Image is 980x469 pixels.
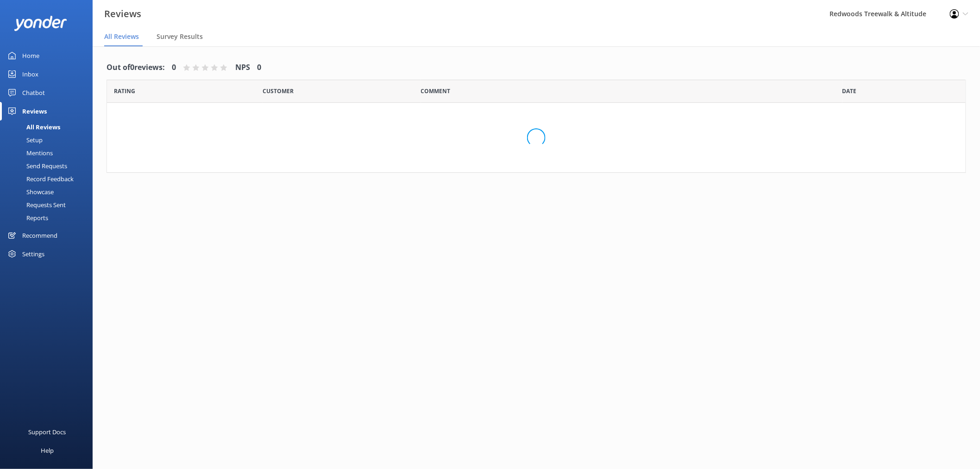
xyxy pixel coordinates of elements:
span: Survey Results [157,32,203,41]
a: Showcase [6,185,93,198]
a: Reports [6,211,93,224]
div: Chatbot [22,83,45,102]
span: Date [114,87,135,95]
a: Setup [6,133,93,146]
div: Record Feedback [6,172,74,185]
span: Date [842,87,857,95]
span: All Reviews [104,32,139,41]
div: Reviews [22,102,47,120]
img: yonder-white-logo.png [14,16,67,31]
div: Reports [6,211,48,224]
a: All Reviews [6,120,93,133]
div: Requests Sent [6,198,66,211]
div: Home [22,46,39,65]
span: Date [263,87,294,95]
h3: Reviews [104,6,141,21]
div: Help [41,441,54,460]
div: All Reviews [6,120,60,133]
span: Question [421,87,451,95]
div: Settings [22,245,44,263]
div: Inbox [22,65,38,83]
a: Mentions [6,146,93,159]
h4: NPS [235,62,250,74]
h4: 0 [257,62,261,74]
div: Recommend [22,226,57,245]
div: Mentions [6,146,53,159]
div: Support Docs [29,423,66,441]
h4: Out of 0 reviews: [107,62,165,74]
a: Send Requests [6,159,93,172]
a: Record Feedback [6,172,93,185]
div: Send Requests [6,159,67,172]
a: Requests Sent [6,198,93,211]
div: Setup [6,133,43,146]
h4: 0 [172,62,176,74]
div: Showcase [6,185,54,198]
